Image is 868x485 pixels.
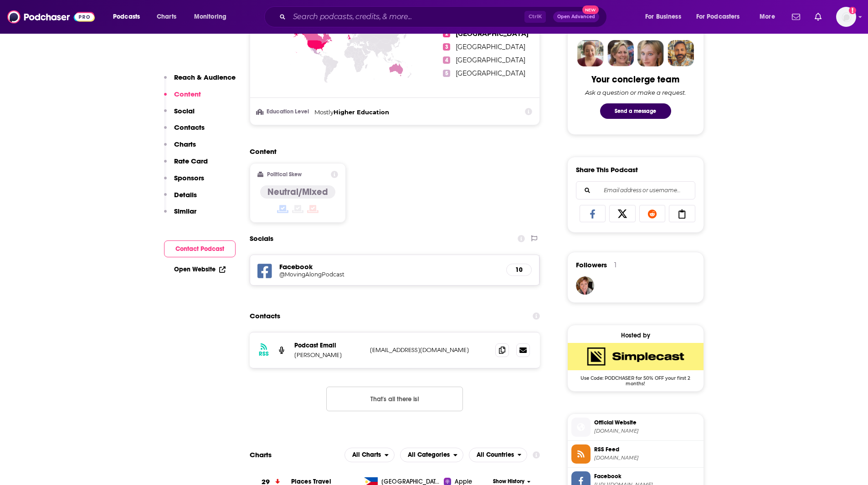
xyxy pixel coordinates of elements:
span: For Podcasters [696,10,740,23]
p: Sponsors [174,174,204,182]
a: Charts [151,10,182,24]
a: Show notifications dropdown [788,9,804,25]
span: [GEOGRAPHIC_DATA] [456,69,525,77]
span: RSS Feed [594,445,700,454]
h2: Political Skew [267,171,302,178]
p: Similar [174,207,196,215]
span: All Categories [408,452,450,458]
button: Reach & Audience [164,73,236,90]
img: ChristiCassidy [576,276,594,295]
h5: Facebook [279,262,499,271]
span: Official Website [594,419,700,427]
span: Logged in as AtriaBooks [836,7,856,27]
span: Open Advanced [557,15,595,19]
span: [GEOGRAPHIC_DATA] [456,30,529,38]
img: Jon Profile [668,40,694,66]
div: Search followers [576,181,695,199]
button: Charts [164,140,196,157]
h4: Neutral/Mixed [267,186,328,198]
div: Search podcasts, credits, & more... [273,6,616,27]
div: Ask a question or make a request. [585,89,686,96]
p: [EMAIL_ADDRESS][DOMAIN_NAME] [370,346,488,354]
div: 1 [614,261,616,269]
a: Share on Reddit [639,205,666,222]
span: New [582,5,599,14]
h3: Education Level [257,109,311,115]
button: open menu [690,10,753,24]
button: Sponsors [164,174,204,190]
button: Rate Card [164,157,208,174]
h3: Share This Podcast [576,165,638,174]
button: open menu [344,448,395,462]
button: Show profile menu [836,7,856,27]
img: Podchaser - Follow, Share and Rate Podcasts [7,8,95,26]
span: Podcasts [113,10,140,23]
span: Mostly [314,108,334,116]
span: 5 [443,70,450,77]
button: Details [164,190,197,207]
span: All Countries [477,452,514,458]
span: Higher Education [334,108,389,116]
h5: @MovingAlongPodcast [279,271,425,278]
span: Monitoring [194,10,226,23]
span: Use Code: PODCHASER for 50% OFF your first 2 months! [568,370,704,387]
button: open menu [753,10,786,24]
span: feeds.simplecast.com [594,454,700,461]
button: Send a message [600,103,671,119]
img: User Profile [836,7,856,27]
h2: Platforms [344,448,395,462]
button: Social [164,107,195,123]
button: open menu [469,448,528,462]
input: Email address or username... [584,182,688,199]
a: Official Website[DOMAIN_NAME] [571,418,700,437]
a: SimpleCast Deal: Use Code: PODCHASER for 50% OFF your first 2 months! [568,343,704,386]
a: Open Website [174,265,226,273]
h2: Categories [400,448,463,462]
button: Similar [164,207,196,224]
h2: Contacts [250,307,280,325]
img: SimpleCast Deal: Use Code: PODCHASER for 50% OFF your first 2 months! [568,343,704,370]
button: open menu [400,448,463,462]
img: Sydney Profile [577,40,604,66]
p: Reach & Audience [174,73,236,82]
img: Jules Profile [637,40,664,66]
h5: 10 [514,266,524,274]
span: Facebook [594,472,700,480]
span: Charts [157,10,176,23]
button: Nothing here. [326,387,463,411]
span: For Business [645,10,681,23]
button: open menu [639,10,693,24]
p: Podcast Email [294,342,363,349]
span: Followers [576,260,607,269]
span: [GEOGRAPHIC_DATA] [456,43,525,51]
div: Hosted by [568,332,704,339]
input: Search podcasts, credits, & more... [289,10,524,24]
a: Show notifications dropdown [811,9,825,25]
p: Details [174,190,197,199]
a: @MovingAlongPodcast [279,271,499,278]
p: Social [174,107,195,115]
h2: Countries [469,448,528,462]
div: Your concierge team [591,74,679,85]
p: Charts [174,140,196,148]
a: Copy Link [669,205,695,222]
h2: Charts [250,450,272,459]
span: All Charts [352,452,381,458]
span: moving-along.simplecast.com [594,428,700,434]
button: Contact Podcast [164,240,236,257]
span: More [760,10,775,23]
button: Open AdvancedNew [553,11,599,22]
h2: Socials [250,230,273,247]
p: Contacts [174,123,205,132]
a: Share on X/Twitter [609,205,636,222]
a: RSS Feed[DOMAIN_NAME] [571,444,700,464]
span: Ctrl K [524,11,546,23]
button: Content [164,90,201,107]
button: open menu [107,10,152,24]
span: 3 [443,43,450,51]
a: Share on Facebook [580,205,606,222]
img: Barbara Profile [607,40,634,66]
button: open menu [188,10,238,24]
h3: RSS [259,350,269,357]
